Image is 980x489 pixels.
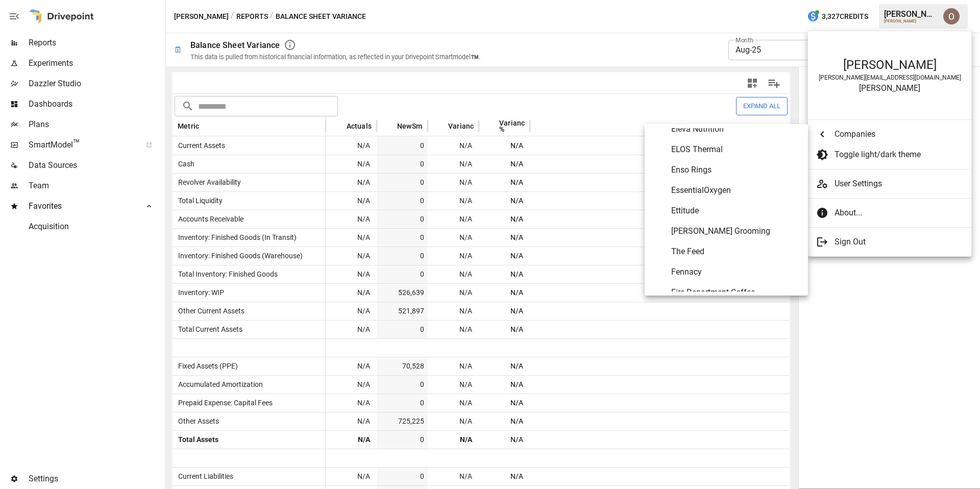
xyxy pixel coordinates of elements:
[835,178,963,190] span: User Settings
[671,184,800,197] span: EssentialOxygen
[835,149,963,161] span: Toggle light/dark theme
[671,286,800,299] span: Fire Department Coffee
[818,83,961,93] div: [PERSON_NAME]
[671,123,800,135] span: Eleva Nutrition
[671,225,800,237] span: [PERSON_NAME] Grooming
[835,128,963,140] span: Companies
[671,164,800,176] span: Enso Rings
[671,205,800,217] span: Ettitude
[671,143,800,156] span: ELOS Thermal
[671,246,800,258] span: The Feed
[818,74,961,81] div: [PERSON_NAME][EMAIL_ADDRESS][DOMAIN_NAME]
[818,58,961,72] div: [PERSON_NAME]
[671,266,800,278] span: Fennacy
[835,236,963,248] span: Sign Out
[835,207,963,219] span: About...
